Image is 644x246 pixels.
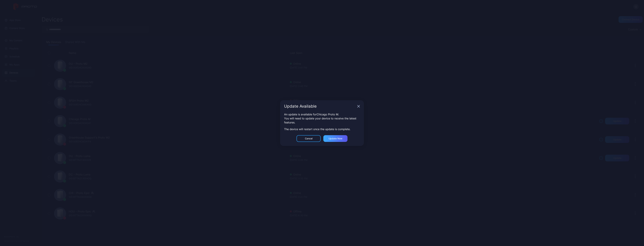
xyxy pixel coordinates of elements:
button: Cancel [297,135,321,142]
div: Update Available [284,104,356,108]
button: Update now [323,135,347,142]
div: The device will restart once the update is complete. [284,127,360,131]
div: Cancel [305,137,312,140]
div: An update is available for Chicago Proto M . [284,112,360,116]
div: You will need to update your device to receive the latest features. [284,116,360,124]
div: Update now [329,137,342,140]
